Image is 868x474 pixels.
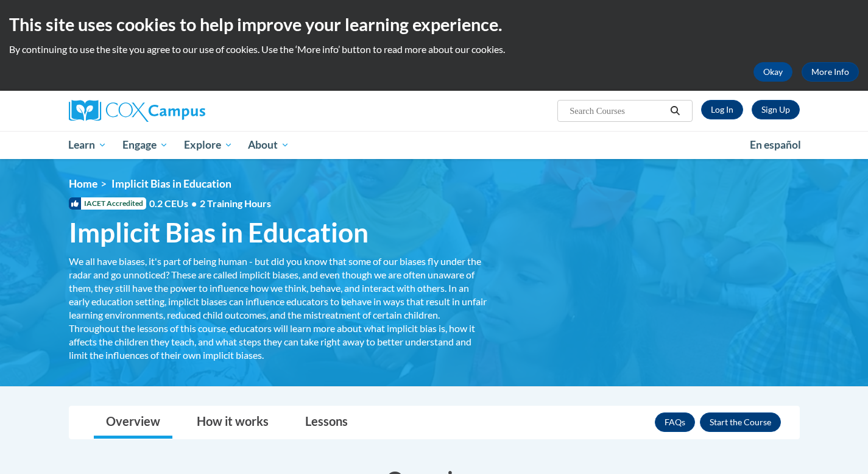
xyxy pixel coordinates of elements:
a: Register [752,100,800,119]
span: Engage [122,138,168,152]
span: Implicit Bias in Education [69,216,369,249]
span: Learn [68,138,107,152]
a: More Info [802,62,859,82]
span: IACET Accredited [69,197,146,210]
a: Cox Campus [69,100,300,122]
input: Search Courses [568,104,666,118]
button: Enroll [700,412,781,432]
a: About [240,131,297,159]
a: Engage [115,131,176,159]
button: Search [666,104,684,118]
div: We all have biases, it's part of being human - but did you know that some of our biases fly under... [69,255,489,362]
a: Lessons [293,406,360,439]
a: Explore [176,131,241,159]
span: • [191,197,197,209]
span: Explore [184,138,233,152]
a: Log In [701,100,743,119]
span: About [248,138,289,152]
span: 0.2 CEUs [149,197,271,210]
p: By continuing to use the site you agree to our use of cookies. Use the ‘More info’ button to read... [9,43,859,56]
a: Overview [94,406,172,439]
a: Home [69,177,97,190]
a: Learn [61,131,115,159]
span: 2 Training Hours [200,197,271,209]
a: En español [742,132,809,158]
div: Main menu [51,131,818,159]
a: How it works [185,406,281,439]
button: Okay [753,62,792,82]
img: Cox Campus [69,100,205,122]
a: FAQs [655,412,695,432]
span: Implicit Bias in Education [111,177,231,190]
h2: This site uses cookies to help improve your learning experience. [9,12,859,37]
span: En español [750,138,801,151]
